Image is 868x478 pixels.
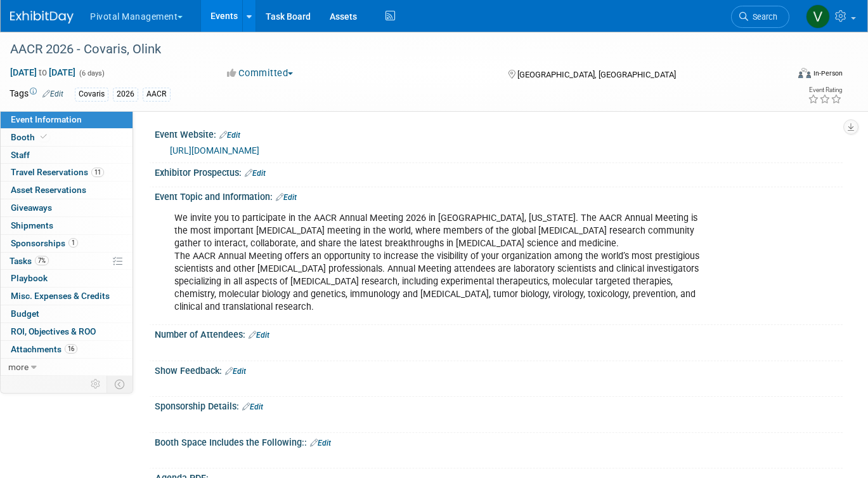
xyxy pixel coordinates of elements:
[806,4,830,29] img: Valerie Weld
[249,331,269,340] a: Edit
[11,167,104,177] span: Travel Reservations
[517,70,676,79] span: [GEOGRAPHIC_DATA], [GEOGRAPHIC_DATA]
[11,185,86,195] span: Asset Reservations
[155,163,843,180] div: Exhibitor Prospectus:
[798,68,811,78] img: Format-Inperson.png
[155,125,843,142] div: Event Website:
[155,433,843,449] div: Booth Space Includes the Following::
[1,164,133,181] a: Travel Reservations11
[68,238,78,248] span: 1
[1,305,133,322] a: Budget
[11,291,110,301] span: Misc. Expenses & Credits
[11,238,78,248] span: Sponsorships
[1,147,133,164] a: Staff
[225,367,246,376] a: Edit
[37,67,49,77] span: to
[35,256,49,265] span: 7%
[1,199,133,216] a: Giveaways
[1,270,133,287] a: Playbook
[1,253,133,270] a: Tasks7%
[10,256,49,266] span: Tasks
[11,150,30,160] span: Staff
[1,111,133,128] a: Event Information
[155,325,843,342] div: Number of Attendees:
[1,288,133,305] a: Misc. Expenses & Credits
[155,397,843,413] div: Sponsorship Details:
[65,344,77,354] span: 16
[276,193,297,202] a: Edit
[10,67,76,78] span: [DATE] [DATE]
[165,206,709,321] div: We invite you to participate in the AACR Annual Meeting 2026 in [GEOGRAPHIC_DATA], [US_STATE]. Th...
[143,88,171,101] div: AACR
[91,168,104,177] span: 11
[78,69,105,77] span: (6 days)
[11,273,48,283] span: Playbook
[310,439,331,448] a: Edit
[1,359,133,376] a: more
[170,145,259,156] a: [URL][DOMAIN_NAME]
[242,402,263,411] a: Edit
[1,341,133,358] a: Attachments16
[113,88,138,101] div: 2026
[85,376,107,392] td: Personalize Event Tab Strip
[11,132,49,142] span: Booth
[808,87,842,93] div: Event Rating
[1,217,133,234] a: Shipments
[42,90,63,98] a: Edit
[8,362,29,372] span: more
[219,131,240,140] a: Edit
[6,38,772,61] div: AACR 2026 - Covaris, Olink
[731,6,789,28] a: Search
[10,11,74,23] img: ExhibitDay
[748,12,777,22] span: Search
[41,133,47,140] i: Booth reservation complete
[11,114,82,124] span: Event Information
[155,187,843,204] div: Event Topic and Information:
[11,202,52,213] span: Giveaways
[1,182,133,199] a: Asset Reservations
[1,323,133,340] a: ROI, Objectives & ROO
[10,87,63,102] td: Tags
[245,169,266,178] a: Edit
[11,344,77,354] span: Attachments
[107,376,133,392] td: Toggle Event Tabs
[813,69,843,78] div: In-Person
[720,66,843,85] div: Event Format
[1,235,133,252] a: Sponsorships1
[155,361,843,378] div: Show Feedback:
[223,67,298,80] button: Committed
[11,220,53,230] span: Shipments
[75,88,108,101] div: Covaris
[11,326,96,336] span: ROI, Objectives & ROO
[11,309,39,319] span: Budget
[1,129,133,146] a: Booth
